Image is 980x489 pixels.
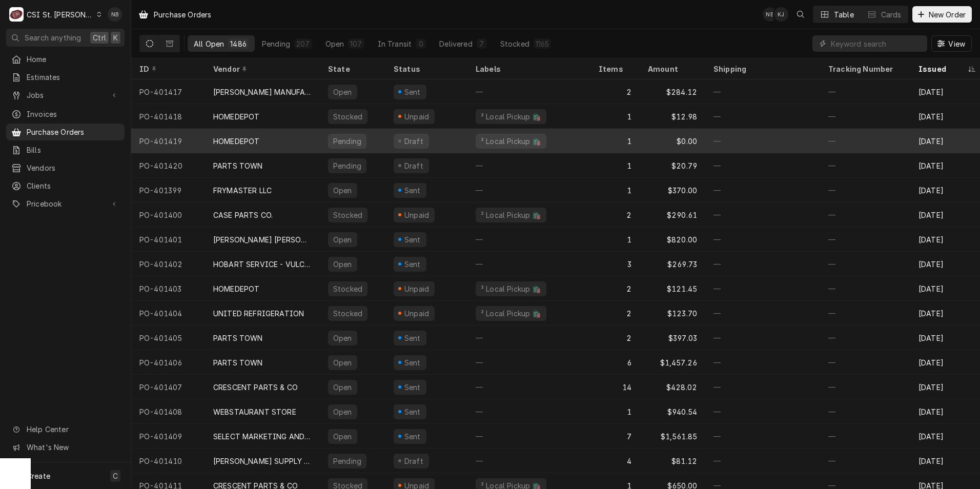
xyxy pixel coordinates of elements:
[705,252,820,276] div: —
[131,449,205,473] div: PO-401410
[230,38,247,49] div: 1486
[403,431,422,442] div: Sent
[640,153,705,178] div: $20.79
[403,333,422,343] div: Sent
[705,153,820,178] div: —
[139,64,195,74] div: ID
[403,185,422,196] div: Sent
[476,64,582,74] div: Labels
[590,178,640,202] div: 1
[590,375,640,399] div: 14
[27,109,119,119] span: Invoices
[820,375,910,399] div: —
[131,129,205,153] div: PO-401419
[378,38,412,49] div: In Transit
[918,64,966,74] div: Issued
[332,111,363,122] div: Stocked
[705,227,820,252] div: —
[332,357,353,368] div: Open
[640,424,705,449] div: $1,561.85
[213,160,263,171] div: PARTS TOWN
[131,202,205,227] div: PO-401400
[599,64,629,74] div: Items
[6,106,125,123] a: Invoices
[328,64,377,74] div: State
[467,252,590,276] div: —
[332,456,362,466] div: Pending
[467,79,590,104] div: —
[6,51,125,68] a: Home
[6,69,125,86] a: Estimates
[403,283,431,294] div: Unpaid
[332,333,353,343] div: Open
[27,90,104,100] span: Jobs
[213,357,263,368] div: PARTS TOWN
[131,104,205,129] div: PO-401418
[946,38,967,49] span: View
[394,64,457,74] div: Status
[27,180,119,191] span: Clients
[467,178,590,202] div: —
[820,325,910,350] div: —
[332,185,353,196] div: Open
[480,283,542,294] div: ² Local Pickup 🛍️
[705,449,820,473] div: —
[403,136,425,147] div: Draft
[9,7,24,22] div: C
[213,185,272,196] div: FRYMASTER LLC
[6,439,125,456] a: Go to What's New
[403,234,422,245] div: Sent
[640,252,705,276] div: $269.73
[705,325,820,350] div: —
[108,7,122,22] div: NB
[480,210,542,220] div: ² Local Pickup 🛍️
[590,104,640,129] div: 1
[6,421,125,438] a: Go to Help Center
[131,79,205,104] div: PO-401417
[705,104,820,129] div: —
[640,227,705,252] div: $820.00
[820,399,910,424] div: —
[325,38,344,49] div: Open
[881,9,902,20] div: Cards
[927,9,968,20] span: New Order
[131,276,205,301] div: PO-401403
[640,104,705,129] div: $12.98
[194,38,224,49] div: All Open
[792,6,809,23] button: Open search
[590,79,640,104] div: 2
[418,38,424,49] div: 0
[590,276,640,301] div: 2
[213,136,259,147] div: HOMEDEPOT
[6,124,125,140] a: Purchase Orders
[27,424,118,435] span: Help Center
[640,399,705,424] div: $940.54
[590,202,640,227] div: 2
[403,456,425,466] div: Draft
[931,35,972,52] button: View
[834,9,854,20] div: Table
[213,283,259,294] div: HOMEDEPOT
[536,38,549,49] div: 1165
[403,357,422,368] div: Sent
[332,382,353,393] div: Open
[774,7,788,22] div: KJ
[213,234,312,245] div: [PERSON_NAME] [PERSON_NAME] AND RIGGING LLC
[213,210,273,220] div: CASE PARTS CO.
[479,38,485,49] div: 7
[131,424,205,449] div: PO-401409
[332,234,353,245] div: Open
[467,153,590,178] div: —
[131,252,205,276] div: PO-401402
[480,111,542,122] div: ² Local Pickup 🛍️
[820,301,910,325] div: —
[820,424,910,449] div: —
[467,350,590,375] div: —
[705,399,820,424] div: —
[213,431,312,442] div: SELECT MARKETING AND DISTRIBUTING
[590,325,640,350] div: 2
[705,276,820,301] div: —
[590,227,640,252] div: 1
[6,87,125,104] a: Go to Jobs
[820,129,910,153] div: —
